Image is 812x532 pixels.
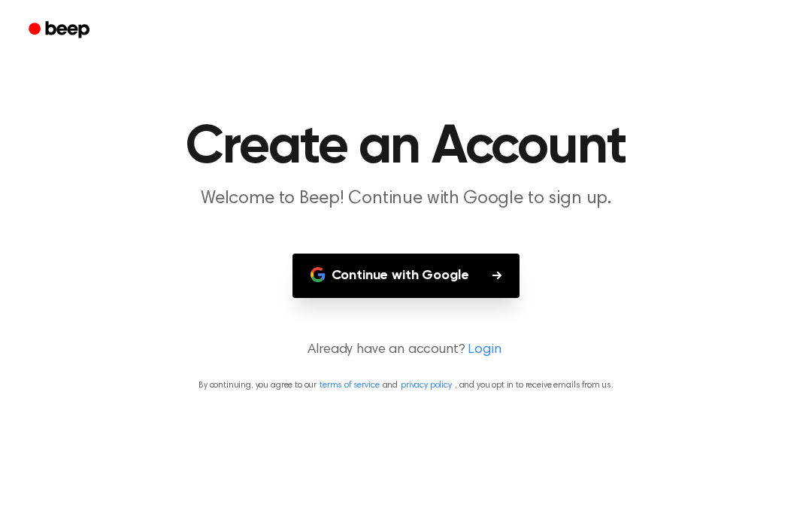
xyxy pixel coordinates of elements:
a: terms of service [320,381,379,390]
a: Beep [18,16,103,45]
a: Login [468,340,501,360]
p: Already have an account? [18,340,794,360]
button: Continue with Google [292,254,520,298]
h1: Create an Account [21,120,791,175]
p: By continuing, you agree to our and , and you opt in to receive emails from us. [18,378,794,392]
p: Welcome to Beep! Continue with Google to sign up. [117,187,695,211]
a: privacy policy [401,381,452,390]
